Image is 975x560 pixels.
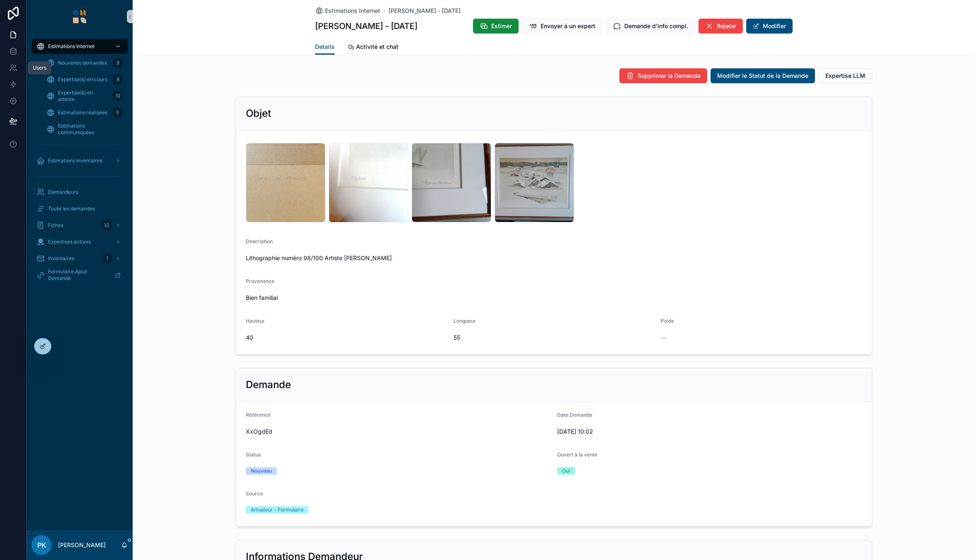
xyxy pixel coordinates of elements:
h2: Objet [246,107,271,120]
span: Nouvelles demandes [58,60,107,66]
span: Date Demande [557,412,592,418]
span: 40 [246,333,447,342]
span: Modifier le Statut de la Demande [717,72,808,80]
span: Supprimer la Demande [638,72,701,80]
span: 55 [454,333,655,342]
a: Expertises actives [32,234,128,249]
span: Expertise(s) en attente [58,89,109,103]
button: Estimer [473,19,519,34]
div: 19 [113,91,123,101]
span: Details [315,43,335,51]
div: 0 [113,108,123,118]
span: Expertises actives [48,239,91,245]
span: Status [246,451,261,458]
div: Users [33,65,46,71]
a: Estimations réalisées0 [41,105,128,120]
img: App logo [73,10,86,23]
a: Toute les demandes [32,201,128,216]
a: Inventaires1 [32,251,128,266]
div: Oui [562,467,570,475]
div: scrollable content [27,33,133,293]
span: Inventaires [48,255,74,262]
span: XxOgdEd [246,427,551,436]
span: Ouvert à la vente [557,451,597,458]
span: -- [661,333,666,342]
a: [PERSON_NAME] - [DATE] [388,7,461,15]
span: Estimations Internet [48,43,95,50]
a: Fiches32 [32,218,128,233]
p: [PERSON_NAME] [58,541,106,549]
span: Hauteur [246,318,265,324]
span: Poids [661,318,674,324]
button: Supprimer la Demande [619,68,707,83]
div: 8 [113,58,123,68]
div: 1 [102,253,112,263]
span: Longueur [454,318,476,324]
span: Estimer [491,22,512,30]
a: Details [315,39,335,55]
span: Référence [246,412,271,418]
h1: [PERSON_NAME] - [DATE] [315,20,417,32]
a: Demandeurs [32,185,128,200]
span: Bien familial [246,294,862,302]
a: Expertise(s) en attente19 [41,89,128,104]
span: Fiches [48,222,63,229]
span: Expertise LLM [825,72,865,80]
button: Rejeter [699,19,743,34]
div: Nouveau [251,467,272,475]
span: Estimations communiquées [58,123,119,136]
span: Activité et chat [356,43,398,51]
span: Estimations réalisées [58,109,107,116]
span: PK [37,540,46,550]
span: Estimations Internet [325,7,380,15]
button: Expertise LLM [818,68,872,83]
div: Artvaleur - Formulaire [251,506,303,514]
button: Modifier le Statut de la Demande [711,68,815,83]
span: Formulaire Ajout Demande [48,268,108,282]
span: Source [246,490,263,497]
span: Envoyer à un expert [541,22,595,30]
span: Demande d'info compl. [624,22,688,30]
span: Expertise(s) en cours [58,76,107,83]
a: Expertise(s) en cours8 [41,72,128,87]
a: Nouvelles demandes8 [41,56,128,70]
a: Formulaire Ajout Demande [32,268,128,282]
span: Estimations Inventaires [48,157,102,164]
span: Demandeurs [48,189,78,196]
h2: Demande [246,378,291,391]
div: 8 [113,75,123,84]
button: Demande d'info compl. [606,19,695,34]
a: Estimations Internet [315,7,380,15]
span: Description [246,238,273,244]
div: 32 [101,220,112,230]
span: Toute les demandes [48,205,95,212]
button: Modifier [746,19,793,34]
a: Estimations Inventaires [32,153,128,168]
button: Envoyer à un expert [522,19,602,34]
span: Provenance [246,278,274,284]
a: Activité et chat [348,39,398,56]
span: Lithographie numéro 98/100 Artiste [PERSON_NAME] [246,254,862,262]
a: Estimations communiquées [41,122,128,137]
span: [DATE] 10:02 [557,427,862,436]
a: Estimations Internet [32,39,128,54]
span: Rejeter [717,22,736,30]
